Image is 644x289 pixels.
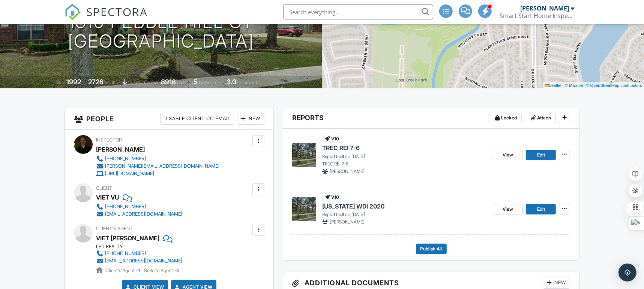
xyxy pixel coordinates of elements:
div: 5 [194,78,198,86]
div: [PERSON_NAME] [520,4,569,12]
h1: 1810 Pebble Hill Ct [GEOGRAPHIC_DATA] [68,12,254,52]
span: Client's Agent - [105,268,141,273]
div: Disable Client CC Email [160,113,234,125]
a: [URL][DOMAIN_NAME] [96,170,219,177]
input: Search everything... [283,4,433,19]
div: [EMAIL_ADDRESS][DOMAIN_NAME] [105,211,182,217]
a: Leaflet [545,83,561,88]
div: Open Intercom Messenger [618,264,636,282]
img: The Best Home Inspection Software - Spectora [65,4,81,20]
a: SPECTORA [65,10,148,26]
div: [PERSON_NAME][EMAIL_ADDRESS][DOMAIN_NAME] [105,163,219,169]
div: 1992 [66,78,81,86]
span: Client's Agent [96,226,133,231]
div: 8918 [161,78,176,86]
div: [PHONE_NUMBER] [105,250,146,256]
span: sq.ft. [177,80,186,85]
span: Inspector [96,137,122,143]
div: [PHONE_NUMBER] [105,156,146,162]
a: [PHONE_NUMBER] [96,155,219,162]
div: 2726 [88,78,104,86]
span: Built [57,80,65,85]
a: © OpenStreetMap contributors [586,83,642,88]
h3: People [65,108,273,130]
span: slab [129,80,137,85]
a: [EMAIL_ADDRESS][DOMAIN_NAME] [96,210,182,218]
span: Client [96,185,112,191]
a: [PHONE_NUMBER] [96,250,182,257]
div: [URL][DOMAIN_NAME] [105,171,154,177]
span: sq. ft. [105,80,115,85]
span: bedrooms [199,80,219,85]
div: 3.0 [227,78,236,86]
a: [EMAIL_ADDRESS][DOMAIN_NAME] [96,257,182,265]
a: [PERSON_NAME][EMAIL_ADDRESS][DOMAIN_NAME] [96,162,219,170]
div: [PHONE_NUMBER] [105,204,146,210]
a: VIET [PERSON_NAME] [96,232,159,244]
span: bathrooms [237,80,259,85]
div: [PERSON_NAME] [96,144,145,155]
span: Lot Size [144,80,160,85]
span: SPECTORA [86,4,148,19]
strong: 0 [176,268,179,273]
strong: 1 [138,268,140,273]
span: | [563,83,564,88]
div: Smart Start Home Inspection, PLLC [500,12,575,19]
div: [EMAIL_ADDRESS][DOMAIN_NAME] [105,258,182,264]
div: LPT REALTY [96,244,188,250]
div: New [543,277,570,289]
div: VIET VU [96,192,119,203]
span: Seller's Agent - [144,268,179,273]
a: © MapTiler [565,83,585,88]
div: New [237,113,264,125]
a: [PHONE_NUMBER] [96,203,182,210]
